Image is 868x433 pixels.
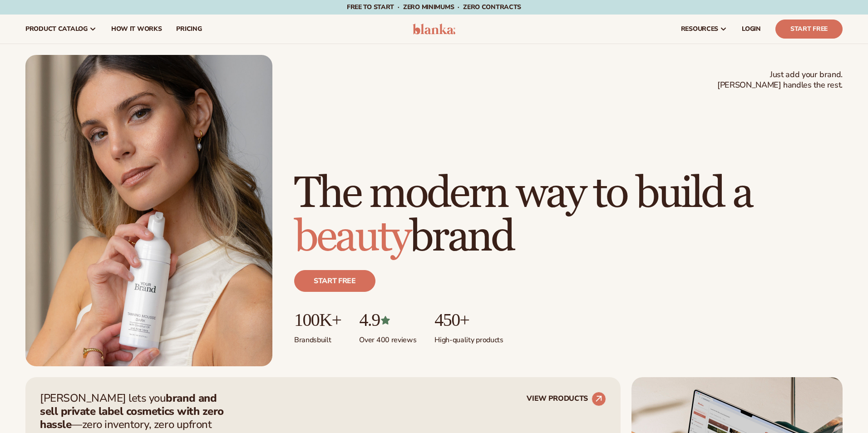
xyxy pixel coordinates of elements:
a: product catalog [18,15,104,44]
p: 100K+ [294,310,341,330]
span: Free to start · ZERO minimums · ZERO contracts [347,3,521,11]
span: How It Works [111,25,162,33]
p: 4.9 [359,310,416,330]
p: Brands built [294,330,341,345]
a: Start Free [775,20,843,39]
a: Start free [294,270,375,292]
a: How It Works [104,15,169,44]
span: product catalog [25,25,88,33]
p: 450+ [434,310,503,330]
a: VIEW PRODUCTS [527,392,606,406]
span: pricing [176,25,202,33]
span: LOGIN [742,25,761,33]
strong: brand and sell private label cosmetics with zero hassle [40,391,224,432]
img: Female holding tanning mousse. [25,55,272,366]
p: High-quality products [434,330,503,345]
img: logo [413,24,456,34]
span: resources [681,25,718,33]
p: Over 400 reviews [359,330,416,345]
a: pricing [169,15,209,44]
span: beauty [294,211,409,264]
a: resources [674,15,735,44]
h1: The modern way to build a brand [294,172,843,259]
a: LOGIN [735,15,768,44]
span: Just add your brand. [PERSON_NAME] handles the rest. [717,69,843,91]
